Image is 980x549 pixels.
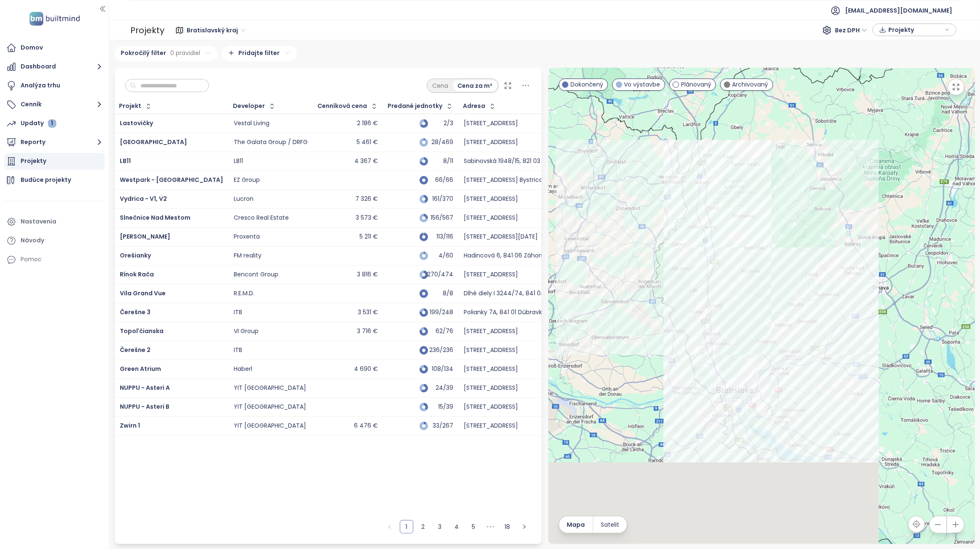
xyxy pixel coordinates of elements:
div: ITB [234,347,242,354]
div: Pomoc [21,254,42,265]
div: 4 367 € [354,158,378,165]
div: The Galata Group / DRFG [234,139,308,146]
div: [STREET_ADDRESS] [464,120,518,127]
a: Zwirn 1 [120,421,140,430]
div: 4/60 [432,253,453,258]
div: 2/3 [432,121,453,126]
div: 161/370 [432,196,453,202]
div: 236/236 [432,347,453,353]
div: [STREET_ADDRESS] Bystrica [464,176,543,184]
span: ••• [484,520,497,533]
div: Bencont Group [234,271,278,278]
div: FM reality [234,252,262,260]
div: Haberl [234,365,252,373]
a: Updaty 1 [4,115,105,132]
a: Rínok Rača [120,270,154,278]
span: left [387,524,392,529]
div: 8/8 [432,291,453,296]
div: 33/267 [432,423,453,428]
button: Cenník [4,96,105,113]
div: Cenníková cena [318,103,367,109]
div: Cresco Real Estate [234,214,289,222]
a: Vydrica - V1, V2 [120,194,167,203]
div: [STREET_ADDRESS] [464,139,518,146]
a: Analýza trhu [4,77,105,94]
div: Pokročilý filter [115,46,217,61]
li: 1 [400,520,413,533]
span: Plánovaný [681,80,711,89]
span: Slnečnice Nad Mestom [120,213,190,222]
a: 1 [400,520,413,533]
div: [STREET_ADDRESS] [464,347,518,354]
div: YIT [GEOGRAPHIC_DATA] [234,384,306,392]
div: Updaty [21,118,56,129]
span: Dokončený [571,80,603,89]
button: Reporty [4,134,105,151]
div: Pridajte filter [222,46,297,61]
div: [STREET_ADDRESS] [464,422,518,430]
div: Projekty [21,156,46,166]
div: 5 461 € [357,139,378,146]
a: Lastovičky [120,119,153,127]
li: 18 [501,520,514,533]
div: 1 [48,119,56,128]
div: Adresa [463,103,486,109]
div: Pomoc [4,251,105,268]
button: Dashboard [4,58,105,75]
button: right [518,520,531,533]
div: Projekty [130,22,164,39]
div: Domov [21,42,43,53]
span: NUPPU - Asteri B [120,402,169,411]
div: [STREET_ADDRESS] [464,271,518,278]
span: Archivovaný [732,80,769,89]
a: Topoľčianska [120,327,164,335]
div: 3 716 € [357,328,378,335]
div: Analýza trhu [21,80,60,91]
a: [GEOGRAPHIC_DATA] [120,138,187,146]
div: R.E.M.D. [234,290,254,297]
div: 15/39 [432,404,453,410]
div: 2 186 € [357,120,378,127]
span: Predané jednotky [388,103,443,109]
div: VI Group [234,328,259,335]
a: 5 [468,520,480,533]
a: NUPPU - Asteri A [120,384,170,392]
li: Predchádzajúca strana [383,520,396,533]
a: Čerešne 2 [120,346,151,354]
div: 113/116 [432,234,453,239]
div: [STREET_ADDRESS] [464,403,518,411]
div: Návody [21,235,44,246]
a: Čerešne 3 [120,308,151,316]
div: 199/248 [432,310,453,315]
div: Nastavenia [21,216,56,227]
div: [STREET_ADDRESS][DATE] [464,233,538,241]
a: 3 [434,520,446,533]
span: 0 pravidiel [171,48,201,58]
a: Green Atrium [120,365,161,373]
div: 7 326 € [355,195,378,203]
li: 2 [417,520,430,533]
span: right [522,524,527,529]
div: Proxenta [234,233,260,241]
li: 4 [450,520,464,533]
a: Návody [4,232,105,249]
div: button [877,24,952,36]
div: 156/567 [432,215,453,221]
div: 3 531 € [358,309,378,316]
div: [STREET_ADDRESS] [464,384,518,392]
a: Domov [4,39,105,56]
button: Mapa [559,516,593,533]
div: 3 816 € [357,271,378,278]
a: Westpark - [GEOGRAPHIC_DATA] [120,176,223,184]
span: Mapa [567,520,585,529]
div: Budúce projekty [21,175,71,185]
div: 270/474 [432,272,453,277]
div: [STREET_ADDRESS] [464,214,518,222]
